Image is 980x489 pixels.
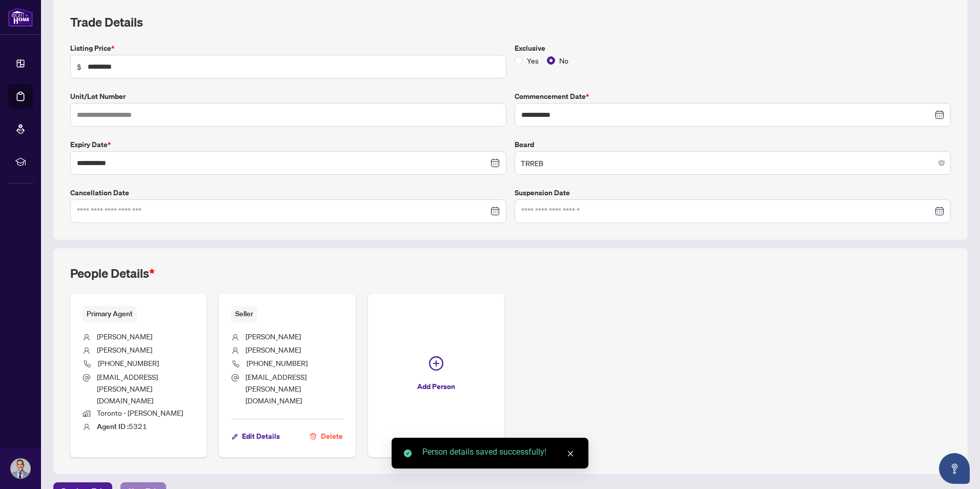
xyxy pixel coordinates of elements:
label: Cancellation Date [70,187,506,198]
img: logo [8,8,33,27]
span: [PERSON_NAME] [246,332,301,341]
span: 5321 [97,421,147,431]
span: [PERSON_NAME] [97,332,152,341]
a: Close [565,448,576,459]
span: [EMAIL_ADDRESS][PERSON_NAME][DOMAIN_NAME] [97,372,158,405]
span: [PERSON_NAME] [246,345,301,354]
span: Seller [231,306,257,322]
label: Commencement Date [515,91,951,102]
span: Edit Details [242,428,280,444]
label: Expiry Date [70,139,506,150]
button: Delete [309,427,343,445]
label: Exclusive [515,43,951,54]
span: close-circle [938,160,945,166]
span: No [555,55,573,66]
span: Primary Agent [83,306,137,322]
label: Unit/Lot Number [70,91,506,102]
label: Board [515,139,951,150]
span: Add Person [417,378,455,395]
span: [PHONE_NUMBER] [247,358,308,368]
button: Add Person [368,294,504,457]
button: Open asap [939,453,970,484]
span: $ [77,61,81,72]
span: plus-circle [429,356,443,371]
label: Suspension Date [515,187,951,198]
h2: Trade Details [70,14,951,30]
h2: People Details [70,265,155,281]
button: Edit Details [231,427,280,445]
span: TRREB [521,153,945,173]
img: Profile Icon [11,459,30,478]
span: check-circle [404,450,412,457]
div: Person details saved successfully! [422,446,576,458]
span: [PERSON_NAME] [97,345,152,354]
span: Yes [523,55,543,66]
b: Agent ID : [97,422,129,431]
span: close [567,450,574,457]
span: [EMAIL_ADDRESS][PERSON_NAME][DOMAIN_NAME] [246,372,307,405]
span: Toronto - [PERSON_NAME] [97,408,183,417]
label: Listing Price [70,43,506,54]
span: Delete [321,428,343,444]
span: [PHONE_NUMBER] [98,358,159,368]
